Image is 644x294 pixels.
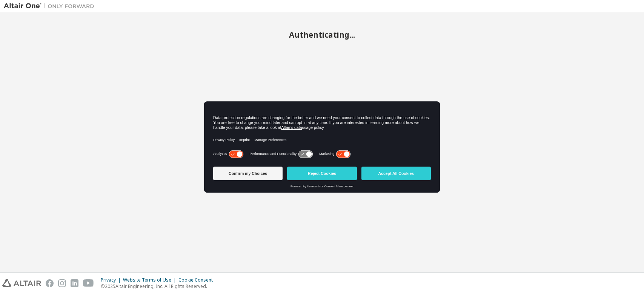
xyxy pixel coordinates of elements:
img: Altair One [4,2,98,10]
img: youtube.svg [83,279,94,287]
p: © 2025 Altair Engineering, Inc. All Rights Reserved. [101,283,217,289]
div: Privacy [101,277,123,283]
img: facebook.svg [46,279,54,287]
h2: Authenticating... [4,30,640,40]
img: altair_logo.svg [2,279,41,287]
img: instagram.svg [58,279,66,287]
div: Cookie Consent [178,277,217,283]
div: Website Terms of Use [123,277,178,283]
img: linkedin.svg [71,279,78,287]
